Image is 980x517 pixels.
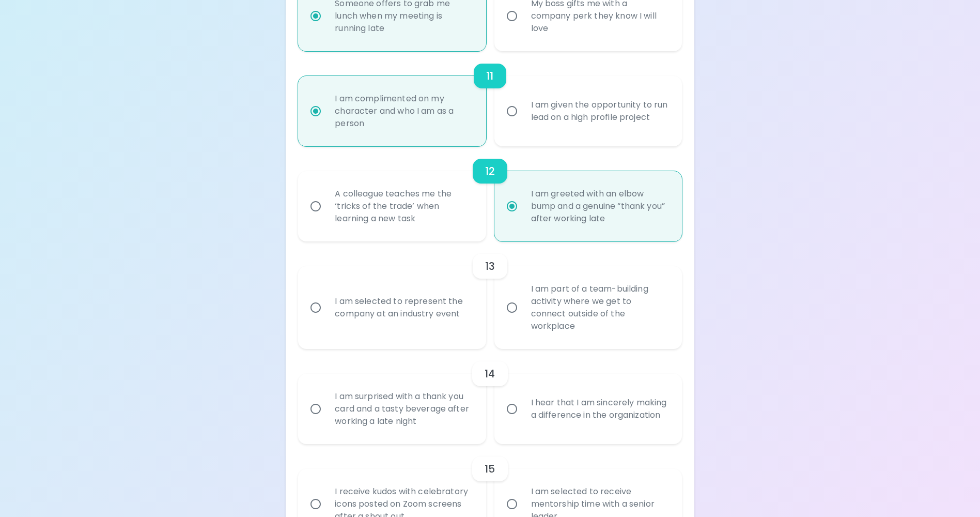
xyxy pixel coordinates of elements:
h6: 11 [486,68,493,84]
div: I am selected to represent the company at an industry event [326,283,480,332]
div: I hear that I am sincerely making a difference in the organization [523,384,676,434]
h6: 13 [485,258,495,275]
div: A colleague teaches me the ‘tricks of the trade’ when learning a new task [326,175,480,237]
div: choice-group-check [298,349,681,444]
h6: 12 [485,163,495,179]
div: I am complimented on my character and who I am as a person [326,80,480,142]
h6: 15 [485,461,495,477]
div: choice-group-check [298,241,681,349]
div: I am given the opportunity to run lead on a high profile project [523,86,676,136]
div: I am part of a team-building activity where we get to connect outside of the workplace [523,270,676,345]
div: choice-group-check [298,51,681,146]
div: I am greeted with an elbow bump and a genuine “thank you” after working late [523,175,676,237]
h6: 14 [485,366,495,382]
div: I am surprised with a thank you card and a tasty beverage after working a late night [326,378,480,440]
div: choice-group-check [298,146,681,241]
